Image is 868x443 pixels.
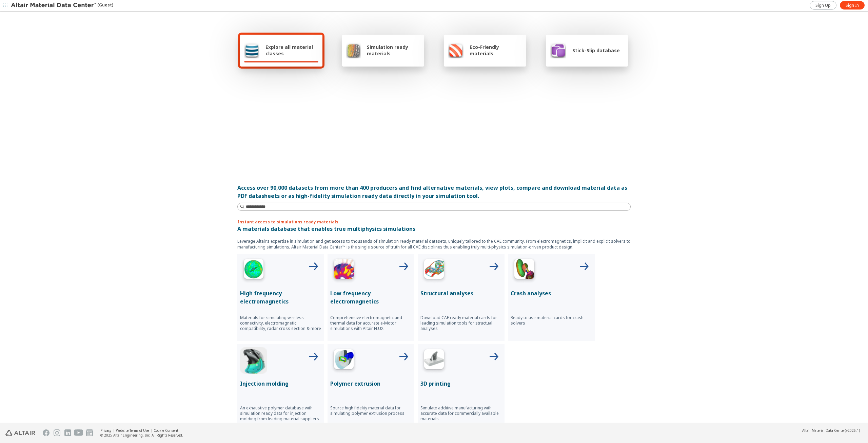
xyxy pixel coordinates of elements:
[240,347,267,374] img: Injection Molding Icon
[237,219,631,225] p: Instant access to simulations ready materials
[244,42,259,58] img: Explore all material classes
[11,2,97,9] img: Altair Material Data Center
[448,42,463,58] img: Eco-Friendly materials
[240,257,267,284] img: High Frequency Icon
[840,1,865,10] a: Sign In
[328,254,414,341] button: Low Frequency IconLow frequency electromagneticsComprehensive electromagnetic and thermal data fo...
[470,44,522,57] span: Eco-Friendly materials
[802,428,860,433] div: (v2025.1)
[330,289,412,306] p: Low frequency electromagnetics
[420,380,502,388] p: 3D printing
[237,184,631,200] div: Access over 90,000 datasets from more than 400 producers and find alternative materials, view plo...
[240,405,321,422] p: An exhaustive polymer database with simulation ready data for injection molding from leading mate...
[508,254,595,341] button: Crash Analyses IconCrash analysesReady to use material cards for crash solvers
[237,238,631,250] p: Leverage Altair’s expertise in simulation and get access to thousands of simulation ready materia...
[815,3,831,8] span: Sign Up
[511,257,538,284] img: Crash Analyses Icon
[5,430,35,436] img: Altair Engineering
[154,428,178,433] a: Cookie Consent
[420,347,448,374] img: 3D Printing Icon
[511,289,592,297] p: Crash analyses
[802,428,845,433] span: Altair Material Data Center
[550,42,566,58] img: Stick-Slip database
[328,344,414,431] button: Polymer Extrusion IconPolymer extrusionSource high fidelity material data for simulating polymer ...
[237,344,324,431] button: Injection Molding IconInjection moldingAn exhaustive polymer database with simulation ready data ...
[420,289,502,297] p: Structural analyses
[810,1,836,10] a: Sign Up
[420,405,502,422] p: Simulate additive manufacturing with accurate data for commercially available materials
[240,380,321,388] p: Injection molding
[240,315,321,331] p: Materials for simulating wireless connectivity, electromagnetic compatibility, radar cross sectio...
[330,405,412,416] p: Source high fidelity material data for simulating polymer extrusion process
[100,428,111,433] a: Privacy
[511,315,592,326] p: Ready to use material cards for crash solvers
[572,47,620,54] span: Stick-Slip database
[420,315,502,331] p: Download CAE ready material cards for leading simulation tools for structual analyses
[346,42,361,58] img: Simulation ready materials
[418,344,505,431] button: 3D Printing Icon3D printingSimulate additive manufacturing with accurate data for commercially av...
[420,257,448,284] img: Structural Analyses Icon
[237,254,324,341] button: High Frequency IconHigh frequency electromagneticsMaterials for simulating wireless connectivity,...
[11,2,113,9] div: (Guest)
[240,289,321,306] p: High frequency electromagnetics
[237,225,631,233] p: A materials database that enables true multiphysics simulations
[367,44,420,57] span: Simulation ready materials
[265,44,318,57] span: Explore all material classes
[116,428,149,433] a: Website Terms of Use
[846,3,859,8] span: Sign In
[330,257,357,284] img: Low Frequency Icon
[330,380,412,388] p: Polymer extrusion
[418,254,505,341] button: Structural Analyses IconStructural analysesDownload CAE ready material cards for leading simulati...
[330,347,357,374] img: Polymer Extrusion Icon
[330,315,412,331] p: Comprehensive electromagnetic and thermal data for accurate e-Motor simulations with Altair FLUX
[100,433,183,438] div: © 2025 Altair Engineering, Inc. All Rights Reserved.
